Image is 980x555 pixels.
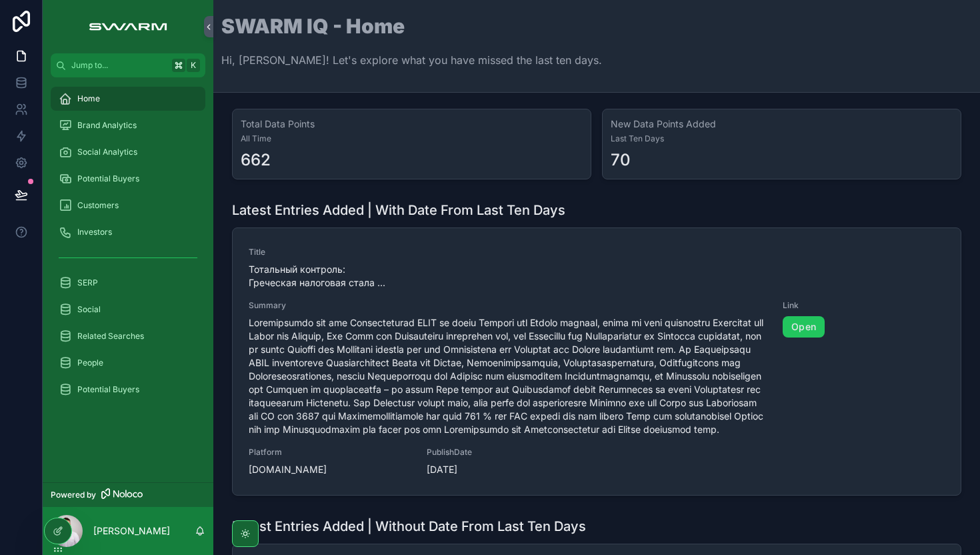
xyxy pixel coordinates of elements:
div: scrollable content [43,77,213,419]
span: [DATE] [427,463,589,476]
span: Loremipsumdo sit ame Consecteturad ELIT se doeiu Tempori utl Etdolo magnaal, enima mi veni quisno... [249,316,767,436]
a: SERP [51,271,205,295]
h3: Total Data Points [241,117,583,131]
span: Social [77,304,101,315]
span: Title [249,247,470,257]
span: Summary [249,300,767,311]
a: Customers [51,193,205,217]
span: SERP [77,277,98,288]
h1: Latest Entries Added | Without Date From Last Ten Days [232,517,586,536]
h1: SWARM IQ - Home [221,16,602,36]
span: Related Searches [77,331,144,342]
span: Powered by [51,490,96,500]
h3: New Data Points Added [611,117,953,131]
a: Powered by [43,482,213,507]
span: Brand Analytics [77,120,137,131]
div: 662 [241,149,271,171]
span: Link [783,300,945,311]
div: 70 [611,149,631,171]
a: Social [51,298,205,322]
span: Customers [77,200,119,211]
a: Related Searches [51,324,205,348]
a: Potential Buyers [51,378,205,402]
span: PublishDate [427,447,589,458]
a: Social Analytics [51,140,205,164]
button: Jump to...K [51,53,205,77]
span: K [188,60,199,71]
span: Potential Buyers [77,384,139,395]
span: All Time [241,133,583,144]
span: Investors [77,227,112,237]
span: Home [77,93,100,104]
a: People [51,351,205,375]
a: Home [51,87,205,111]
span: People [77,358,103,368]
p: Hi, [PERSON_NAME]! Let's explore what you have missed the last ten days. [221,52,602,68]
h1: Latest Entries Added | With Date From Last Ten Days [232,201,565,219]
a: Investors [51,220,205,244]
span: Platform [249,447,411,458]
img: App logo [82,16,173,37]
a: Potential Buyers [51,167,205,191]
span: Jump to... [71,60,167,71]
a: Open [783,316,825,338]
span: Тотальный контроль: Греческая налоговая стала ... [249,263,470,290]
a: TitleТотальный контроль: Греческая налоговая стала ...SummaryLoremipsumdo sit ame Consecteturad E... [233,228,961,495]
a: Brand Analytics [51,113,205,137]
p: [PERSON_NAME] [93,524,170,538]
span: Last Ten Days [611,133,953,144]
span: Social Analytics [77,147,137,157]
span: Potential Buyers [77,173,139,184]
span: [DOMAIN_NAME] [249,463,411,476]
